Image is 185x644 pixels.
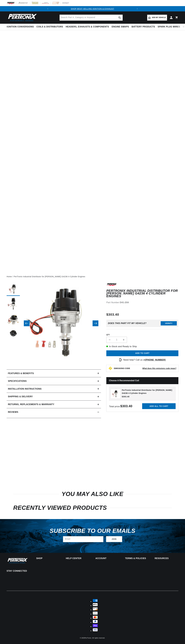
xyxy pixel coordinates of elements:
[7,401,101,408] summary: Returns, Replacements & Warranty
[8,379,27,383] h2: Specifications
[161,321,177,325] button: Verify
[142,367,176,369] strong: What does this emissions code mean?
[7,408,101,416] summary: Reviews
[95,557,119,559] summary: Account
[147,15,167,21] a: Add my vehicle
[7,275,178,278] nav: breadcrumbs
[7,25,34,28] span: Ignition Conversions
[13,491,172,497] h2: You may also like
[106,334,178,336] label: QTY
[106,536,122,542] button: Subscribe
[71,8,114,10] a: SHOP BEST SELLING IGNITION & EXHAUST
[106,350,178,356] button: Add to cart
[108,322,146,325] div: Does This part fit My vehicle?
[135,6,140,11] button: Translation missing: en.sections.announcements.next_announcement
[7,326,20,340] button: Load image 4 in gallery view
[123,358,166,362] p: Need help? Call us at
[8,395,33,398] h2: Shipping & Delivery
[108,366,113,370] img: Emissions code
[66,557,90,559] summary: Help Center
[45,6,50,11] button: Translation missing: en.sections.announcements.previous_announcement
[8,387,42,391] h2: Installation instructions
[114,367,176,370] button: EMISSIONS CODEWhat does this emissions code mean?
[106,345,178,348] p: In-Stock and Ready to Ship
[7,283,101,364] media-gallery: Gallery Viewer
[8,372,34,375] h2: Features & Benefits
[24,320,30,326] button: Slide left
[120,404,132,408] strong: $303.40
[7,370,101,377] summary: Features & Benefits
[50,7,134,10] div: Announcement
[7,393,101,400] summary: Shipping & Delivery
[109,405,132,408] span: Total price:
[106,289,178,297] h1: PerTronix Industrial Distributor for [PERSON_NAME] G4236 4 Cylinder Engines
[36,557,60,559] summary: Shop
[132,25,155,28] span: Battery Products
[85,637,91,639] a: PerTronix
[155,557,178,559] summary: Resources
[122,395,129,398] span: $303.40
[7,24,35,30] summary: Ignition Conversions
[7,385,101,393] summary: Installation instructions
[80,637,92,639] small: © 2025 .
[8,410,18,414] h2: Reviews
[125,557,149,559] summary: Terms & policies
[7,377,101,385] summary: Specifications
[106,377,178,384] h2: Choose a Recommended Coil
[158,25,180,28] span: Spark Plug Wires
[120,301,129,304] strong: D41-20A
[7,283,20,296] button: Load image 1 in gallery view
[7,557,28,564] img: Pertronix
[106,301,178,304] div: Part Number:
[63,536,103,542] input: Email
[7,312,20,325] button: Load image 3 in gallery view
[130,24,156,30] summary: Battery Products
[117,15,123,21] button: search button
[112,25,129,28] span: Engine Swaps
[66,25,109,28] span: Headers, Exhausts & Components
[36,25,63,28] span: Coils & Distributors
[110,24,130,30] summary: Engine Swaps
[14,275,85,278] a: PerTronix Industrial Distributor for [PERSON_NAME] G4236 4 Cylinder Engines
[156,24,181,30] summary: Spark Plug Wires
[50,528,135,533] h3: Subscribe to our emails
[152,16,166,19] span: Add my vehicle
[7,297,20,310] button: Load image 2 in gallery view
[145,359,166,361] a: [PHONE_NUMBER]
[142,403,176,409] button: Add all to cart
[7,275,12,278] a: Home
[64,24,110,30] summary: Headers, Exhausts & Components
[50,7,134,10] div: 1 of 2
[106,312,119,317] span: $303.40
[114,367,130,369] strong: EMISSIONS CODE
[13,505,172,510] h2: RECENTLY VIEWED PRODUCTS
[93,320,98,326] button: Slide right
[92,637,105,639] small: All rights reserved.
[60,15,123,21] input: Search Part #, Category or Keyword
[7,570,28,572] p: Stay Connected
[35,24,64,30] summary: Coils & Distributors
[8,403,54,406] h2: Returns, Replacements & Warranty
[7,13,37,22] img: Pertronix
